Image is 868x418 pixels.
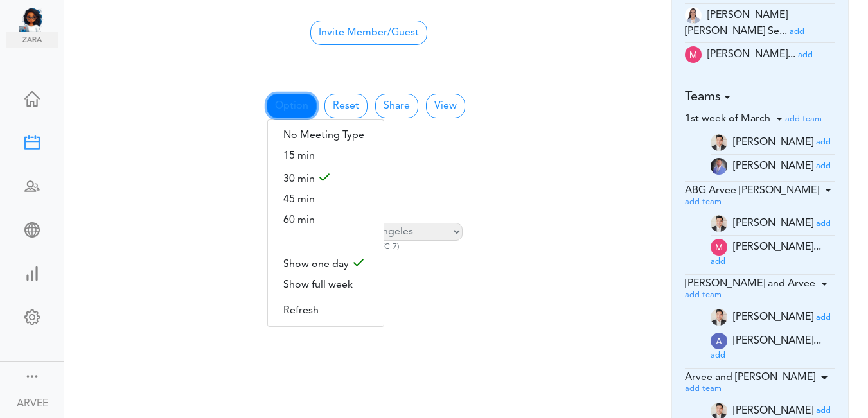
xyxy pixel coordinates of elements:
[733,218,813,229] span: [PERSON_NAME]
[733,242,821,252] span: [PERSON_NAME]...
[426,94,465,118] button: View
[685,198,722,206] small: add team
[816,138,831,146] small: add
[733,312,813,322] span: [PERSON_NAME]
[816,405,831,415] a: add
[711,306,836,329] li: a.flores@unified-accounting.com
[685,4,836,43] li: Tax Manager (mc.servinas@unified-accounting.com)
[19,6,58,32] img: Unified Global - Powered by TEAMCAL AI
[685,196,722,207] a: add team
[790,26,804,37] a: add
[711,215,727,232] img: Z
[733,405,813,415] span: [PERSON_NAME]
[6,309,58,322] div: Change Settings
[685,290,722,300] a: add team
[268,166,384,189] span: 30 min
[733,137,813,147] span: [PERSON_NAME]
[685,186,819,196] span: ABG Arvee [PERSON_NAME]
[785,115,822,123] small: add team
[816,161,831,171] a: add
[6,266,58,279] div: View Insights
[268,125,384,146] a: No Meeting Type
[685,385,722,393] small: add team
[711,212,836,236] li: a.flores@unified-accounting.com
[785,114,822,124] a: add team
[685,114,770,124] span: 1st week of March
[17,396,48,412] div: ARVEE
[685,372,815,383] span: Arvee and [PERSON_NAME]
[685,7,702,24] img: tYClh565bsNRV2DOQ8zUDWWPrkmSsbOKg5xJDCoDKG2XlEZmCEccTQ7zEOPYImp7PCOAf7r2cjy7pCrRzzhJpJUo4c9mYcQ0F...
[685,43,836,67] li: Tax Supervisor (ma.dacuma@unified-accounting.com)
[711,155,836,178] li: rigel@unified-accounting.com
[790,28,804,36] small: add
[268,210,384,231] span: 60 min
[711,329,836,365] li: a.banaga@unified-accounting.com
[6,179,58,191] div: Schedule Team Meeting
[268,275,384,295] span: Show full week
[711,351,725,360] small: add
[816,162,831,170] small: add
[707,49,795,60] span: [PERSON_NAME]...
[711,158,727,175] img: Z
[1,388,63,417] a: ARVEE
[6,91,58,104] div: Home
[711,134,727,151] img: Z
[6,303,58,334] a: Change Settings
[711,309,727,326] img: Z
[816,406,831,415] small: add
[685,291,722,299] small: add team
[6,135,58,148] div: Create Meeting
[6,222,58,235] div: Share Meeting Link
[711,236,836,271] li: ma.dacuma@unified-accounting.com
[268,252,384,275] span: Show one day
[267,94,317,118] button: Option
[816,313,831,322] small: add
[324,94,368,118] button: Reset
[798,49,813,60] a: add
[816,137,831,147] a: add
[24,369,40,381] div: Show menu and text
[267,119,384,327] div: Option
[711,333,727,349] img: E70kTnhEtDRAIGhEjAgBAJGBAiAQNCJGBAiAQMCJGAASESMCBEAgaESMCAEAkYECIBA0IkYECIBAwIkYABIRIwIEQCBoRIwIA...
[685,383,722,394] a: add team
[733,336,821,346] span: [PERSON_NAME]...
[816,312,831,322] a: add
[711,257,725,266] small: add
[816,218,831,229] a: add
[268,189,384,210] span: 45 min
[711,350,725,360] a: add
[375,94,418,118] a: Share
[685,89,836,105] h5: Teams
[6,32,58,48] img: zara.png
[711,239,727,256] img: zKsWRAxI9YUAAAAASUVORK5CYII=
[816,220,831,228] small: add
[685,46,702,63] img: zKsWRAxI9YUAAAAASUVORK5CYII=
[685,10,788,37] span: [PERSON_NAME] [PERSON_NAME] Se...
[24,369,40,387] a: Change side menu
[685,279,815,289] span: [PERSON_NAME] and Arvee
[733,161,813,171] span: [PERSON_NAME]
[268,300,384,321] span: Refresh
[310,21,427,45] span: Invite Member/Guest to join your Group Free Time Calendar
[268,146,384,166] span: 15 min
[711,256,725,266] a: add
[798,51,813,59] small: add
[711,131,836,155] li: a.flores@unified-accounting.com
